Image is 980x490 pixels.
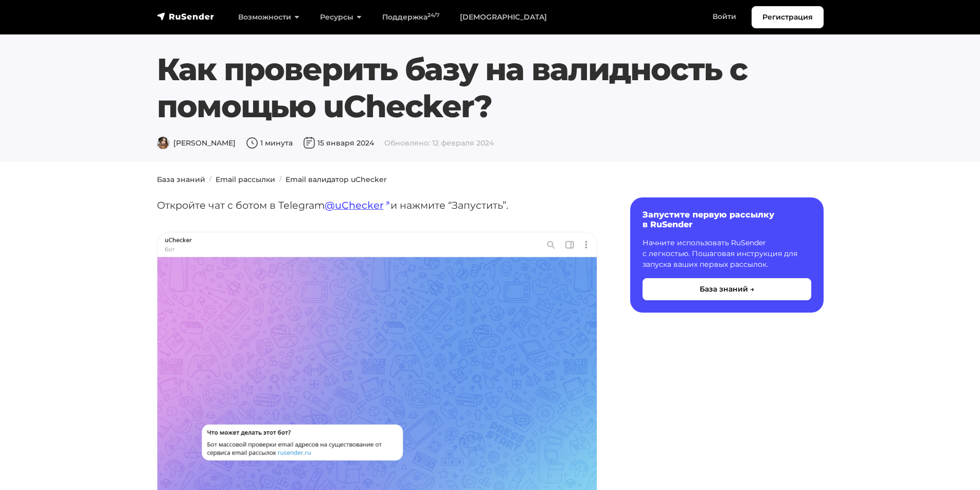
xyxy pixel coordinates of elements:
a: Возможности [228,7,310,28]
a: Регистрация [752,6,824,28]
a: Email рассылки [216,175,275,184]
a: Войти [702,6,746,27]
p: Откройте чат с ботом в Telegram и нажмите “Запустить”. [157,197,597,213]
nav: breadcrumb [151,174,830,185]
span: 1 минута [246,138,293,148]
span: [PERSON_NAME] [157,138,236,148]
h1: Как проверить базу на валидность с помощью uChecker? [157,51,824,125]
span: 15 января 2024 [303,138,374,148]
a: Запустите первую рассылку в RuSender Начните использовать RuSender с легкостью. Пошаговая инструк... [630,197,824,313]
a: [DEMOGRAPHIC_DATA] [450,7,557,28]
a: @uChecker [325,199,390,211]
a: База знаний [157,175,205,184]
p: Начните использовать RuSender с легкостью. Пошаговая инструкция для запуска ваших первых рассылок. [643,238,811,270]
button: База знаний → [643,278,811,300]
sup: 24/7 [427,12,439,19]
a: Поддержка24/7 [372,7,450,28]
span: Обновлено: 12 февраля 2024 [384,138,494,148]
h6: Запустите первую рассылку в RuSender [643,210,811,229]
img: Дата публикации [303,137,315,149]
a: Email валидатор uChecker [286,175,387,184]
img: Время чтения [246,137,258,149]
a: Ресурсы [310,7,372,28]
img: RuSender [157,11,215,22]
